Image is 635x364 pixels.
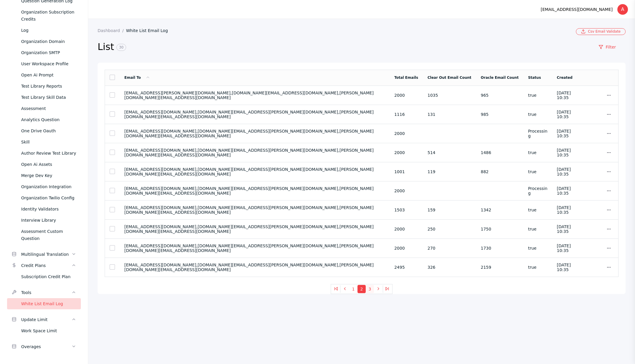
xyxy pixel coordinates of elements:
[528,208,547,212] section: true
[528,186,547,196] section: Processing
[7,69,81,81] a: Open Ai Prompt
[21,127,76,134] div: One Drive Oauth
[481,150,519,155] section: 1486
[617,4,628,15] div: A
[126,28,173,33] a: White List Email Log
[124,186,385,196] section: [EMAIL_ADDRESS][DOMAIN_NAME],[DOMAIN_NAME][EMAIL_ADDRESS][PERSON_NAME][DOMAIN_NAME],[PERSON_NAME]...
[21,71,76,79] div: Open Ai Prompt
[21,105,76,112] div: Assessment
[349,285,357,293] button: 1
[21,83,76,90] div: Test Library Reports
[394,208,418,212] section: 1503
[21,217,76,224] div: Interview Library
[528,265,547,270] section: true
[589,42,626,52] a: Filter
[557,129,571,138] span: [DATE] 10:35
[557,186,571,196] span: [DATE] 10:35
[124,263,385,272] section: [EMAIL_ADDRESS][DOMAIN_NAME],[DOMAIN_NAME][EMAIL_ADDRESS][PERSON_NAME][DOMAIN_NAME],[PERSON_NAME]...
[557,224,571,234] span: [DATE] 10:35
[481,169,519,174] section: 882
[124,110,385,119] section: [EMAIL_ADDRESS][DOMAIN_NAME],[DOMAIN_NAME][EMAIL_ADDRESS][PERSON_NAME][DOMAIN_NAME],[PERSON_NAME]...
[481,208,519,212] section: 1342
[21,194,76,201] div: Organization Twilio Config
[528,112,547,117] section: true
[427,150,471,155] section: 514
[7,159,81,170] a: Open Ai Assets
[557,91,571,100] span: [DATE] 10:35
[21,262,71,269] div: Credit Plans
[528,76,541,80] a: Status
[21,343,71,350] div: Overages
[528,227,547,231] section: true
[21,183,76,190] div: Organization Integration
[7,192,81,203] a: Organization Twilio Config
[21,60,76,67] div: User Workspace Profile
[7,6,81,25] a: Organization Subscription Credits
[124,205,385,215] section: [EMAIL_ADDRESS][DOMAIN_NAME],[DOMAIN_NAME][EMAIL_ADDRESS][PERSON_NAME][DOMAIN_NAME],[PERSON_NAME]...
[124,243,385,253] section: [EMAIL_ADDRESS][DOMAIN_NAME],[DOMAIN_NAME][EMAIL_ADDRESS][PERSON_NAME][DOMAIN_NAME],[PERSON_NAME]...
[481,93,519,98] section: 965
[21,116,76,123] div: Analytics Question
[7,203,81,215] a: Identity Validators
[21,300,76,307] div: White List Email Log
[394,93,418,98] section: 2000
[21,49,76,56] div: Organization SMTP
[394,169,418,174] section: 1001
[7,148,81,159] a: Author Review Test Library
[394,112,418,117] section: 1116
[7,92,81,103] a: Test Library Skill Data
[528,129,547,138] section: Processing
[427,112,471,117] section: 131
[7,114,81,125] a: Analytics Question
[21,327,76,334] div: Work Space Limit
[21,273,76,280] div: Subscription Credit Plan
[528,169,547,174] section: true
[7,325,81,336] a: Work Space Limit
[7,58,81,69] a: User Workspace Profile
[21,172,76,179] div: Merge Dev Key
[7,47,81,58] a: Organization SMTP
[481,76,519,80] a: Oracle Email Count
[21,206,76,213] div: Identity Validators
[124,167,385,176] section: [EMAIL_ADDRESS][DOMAIN_NAME],[DOMAIN_NAME][EMAIL_ADDRESS][PERSON_NAME][DOMAIN_NAME],[PERSON_NAME]...
[7,103,81,114] a: Assessment
[7,181,81,192] a: Organization Integration
[427,227,471,231] section: 250
[427,246,471,251] section: 270
[7,271,81,282] a: Subscription Credit Plan
[394,188,418,193] section: 2000
[427,208,471,212] section: 159
[528,150,547,155] section: true
[98,41,589,53] h2: List
[394,246,418,251] section: 2000
[7,298,81,309] a: White List Email Log
[576,28,626,35] a: Csv Email Validate
[481,227,519,231] section: 1750
[7,215,81,226] a: Interview Library
[557,76,572,80] a: Created
[528,246,547,251] section: true
[394,131,418,136] section: 2000
[21,251,71,258] div: Multilingual Translation
[394,227,418,231] section: 2000
[124,129,385,138] section: [EMAIL_ADDRESS][DOMAIN_NAME],[DOMAIN_NAME][EMAIL_ADDRESS][PERSON_NAME][DOMAIN_NAME],[PERSON_NAME]...
[427,169,471,174] section: 119
[557,148,571,157] span: [DATE] 10:35
[124,76,150,80] a: Email To
[557,243,571,253] span: [DATE] 10:35
[98,28,126,33] a: Dashboard
[7,170,81,181] a: Merge Dev Key
[124,91,385,100] section: [EMAIL_ADDRESS][PERSON_NAME][DOMAIN_NAME],[DOMAIN_NAME][EMAIL_ADDRESS][DOMAIN_NAME],[PERSON_NAME]...
[21,150,76,157] div: Author Review Test Library
[427,76,471,80] a: Clear Out Email Count
[427,93,471,98] section: 1035
[7,81,81,92] a: Test Library Reports
[557,110,571,119] span: [DATE] 10:35
[7,36,81,47] a: Organization Domain
[21,38,76,45] div: Organization Domain
[7,136,81,148] a: Skill
[557,205,571,215] span: [DATE] 10:35
[116,44,126,51] span: 30
[394,265,418,270] section: 2495
[366,285,374,293] button: 3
